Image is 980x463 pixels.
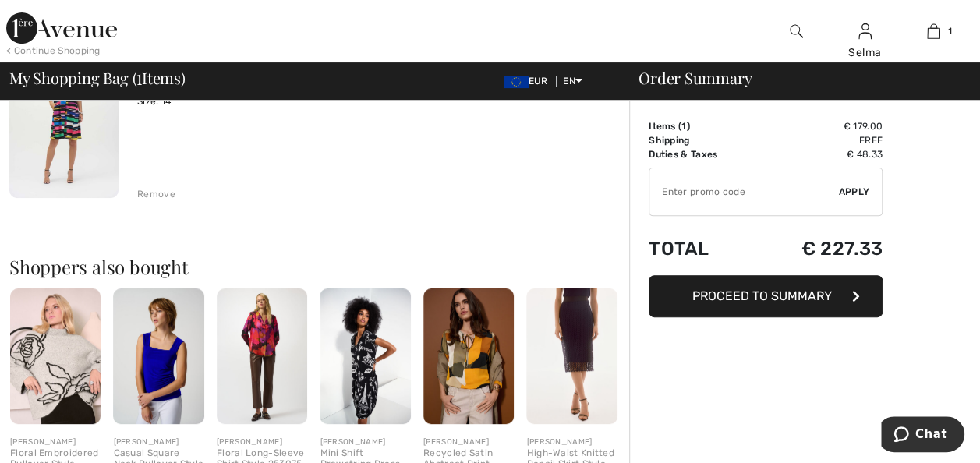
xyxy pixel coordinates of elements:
img: 1ère Avenue [6,12,117,44]
img: search the website [790,22,803,41]
div: Order Summary [620,70,971,86]
iframe: Opens a widget where you can chat to one of our agents [881,416,964,455]
span: My Shopping Bag ( Items) [9,70,186,86]
img: Mini Shift Drawstring Dress Style 252025 [320,288,410,425]
img: Floral Embroidered Pullover Style 254943 [10,288,101,425]
span: 1 [681,121,686,132]
div: [PERSON_NAME] [217,436,307,448]
div: [PERSON_NAME] [10,436,101,448]
td: € 179.00 [755,119,883,133]
span: 1 [948,24,952,38]
input: Promo code [649,168,839,215]
span: EN [563,76,582,87]
div: Remove [137,187,175,201]
span: 1 [136,66,142,87]
a: Sign In [858,23,872,38]
span: EUR [504,76,554,87]
td: Free [755,133,883,147]
img: High-Waist Knitted Pencil Skirt Style 251755 [526,288,617,425]
span: Apply [839,185,870,199]
img: Knee-Length Wrap Dress Style 252171 [9,34,119,198]
td: € 227.33 [755,222,883,275]
td: Shipping [649,133,755,147]
img: Floral Long-Sleeve Shirt Style 253075 [217,288,307,425]
span: Proceed to Summary [692,288,832,303]
div: [PERSON_NAME] [113,436,203,448]
div: [PERSON_NAME] [423,436,514,448]
button: Proceed to Summary [649,275,883,317]
img: Recycled Satin Abstract Print Straight Tunic Style 253011 [423,288,514,425]
div: [PERSON_NAME] [526,436,617,448]
td: € 48.33 [755,147,883,161]
img: My Info [858,22,872,41]
td: Items ( ) [649,119,755,133]
div: < Continue Shopping [6,44,101,58]
td: Duties & Taxes [649,147,755,161]
img: Casual Square Neck Pullover Style 143132 [113,288,203,425]
a: 1 [900,22,967,41]
h2: Shoppers also bought [9,257,629,276]
div: [PERSON_NAME] [320,436,410,448]
td: Total [649,222,755,275]
img: Euro [504,76,529,88]
img: My Bag [927,22,940,41]
div: Selma [831,44,898,61]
